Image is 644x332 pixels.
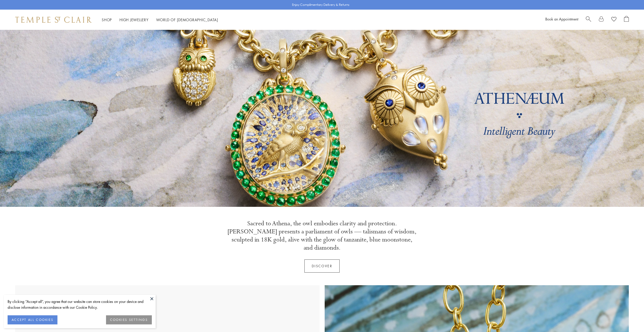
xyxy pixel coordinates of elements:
a: High JewelleryHigh Jewellery [119,17,149,22]
button: COOKIES SETTINGS [106,315,152,324]
a: Search [586,16,591,24]
div: By clicking “Accept all”, you agree that our website can store cookies on your device and disclos... [8,299,152,310]
a: View Wishlist [611,16,616,24]
nav: Main navigation [102,17,218,23]
a: Discover [304,259,340,273]
p: Sacred to Athena, the owl embodies clarity and protection. [PERSON_NAME] presents a parliament of... [227,219,417,252]
img: Temple St. Clair [15,17,92,23]
a: ShopShop [102,17,112,22]
a: Book an Appointment [545,16,578,21]
a: Open Shopping Bag [624,16,629,24]
a: World of [DEMOGRAPHIC_DATA]World of [DEMOGRAPHIC_DATA] [156,17,218,22]
p: Enjoy Complimentary Delivery & Returns [292,2,349,7]
button: ACCEPT ALL COOKIES [8,315,57,324]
